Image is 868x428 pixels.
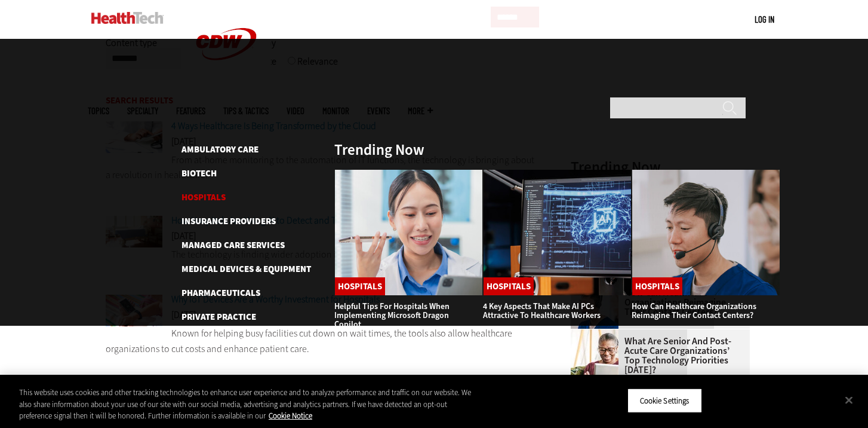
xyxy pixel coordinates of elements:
button: Cookie Settings [627,388,702,413]
a: Hospitals [484,277,534,295]
a: Managed Care Services [181,239,285,251]
a: Pharmaceuticals [181,287,260,299]
a: Ambulatory Care [181,143,258,155]
a: Insurance Providers [181,215,276,227]
a: Hospitals [632,277,682,295]
h3: Trending Now [334,142,424,157]
img: Doctor using phone to dictate to tablet [334,169,483,296]
a: 4 Key Aspects That Make AI PCs Attractive to Healthcare Workers [483,301,601,321]
a: How Can Healthcare Organizations Reimagine Their Contact Centers? [632,301,756,321]
a: More information about your privacy [269,411,312,421]
img: Home [91,12,164,24]
a: Hospitals [335,277,385,295]
a: Hospitals [181,191,226,203]
a: Log in [755,14,774,25]
a: Private Practice [181,311,256,323]
a: Medical Devices & Equipment [181,263,311,275]
button: Close [836,387,862,413]
div: User menu [755,13,774,26]
div: This website uses cookies and other tracking technologies to enhance user experience and to analy... [19,387,478,422]
img: Healthcare contact center [632,169,780,296]
p: Known for helping busy facilities cut down on wait times, the tools also allow healthcare organiz... [106,326,539,356]
a: Helpful Tips for Hospitals When Implementing Microsoft Dragon Copilot [334,301,450,330]
a: Rural Healthcare [181,335,261,347]
img: Desktop monitor with brain AI concept [483,169,632,296]
a: Biotech [181,167,217,179]
a: Senior Care [181,359,234,371]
